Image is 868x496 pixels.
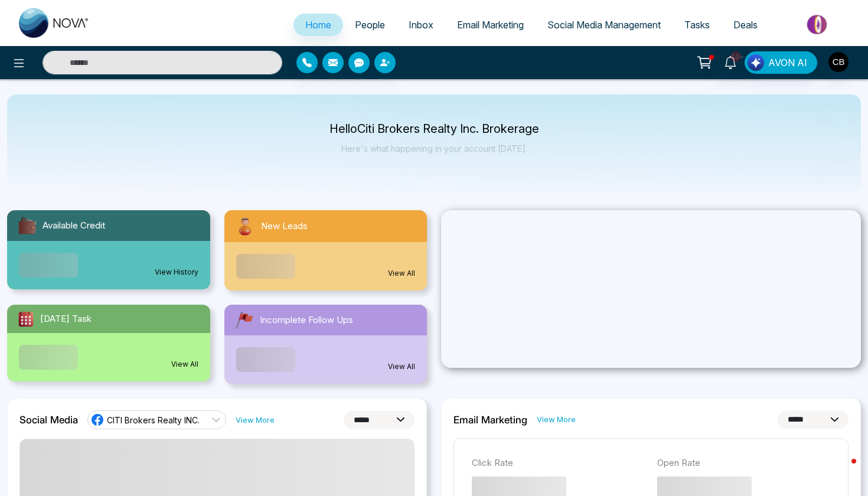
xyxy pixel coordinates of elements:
[234,215,256,237] img: newLeads.svg
[673,14,722,36] a: Tasks
[472,456,645,470] p: Click Rate
[768,56,807,70] span: AVON AI
[775,11,861,38] img: Market-place.gif
[388,268,415,279] a: View All
[305,19,331,31] span: Home
[445,14,536,36] a: Email Marketing
[828,52,849,72] img: User Avatar
[293,14,343,36] a: Home
[234,309,255,331] img: followUps.svg
[40,312,92,326] span: [DATE] Task
[547,19,661,31] span: Social Media Management
[657,456,831,470] p: Open Rate
[171,359,198,370] a: View All
[716,51,745,72] a: 10+
[453,414,527,426] h2: Email Marketing
[19,414,78,426] h2: Social Media
[730,51,741,62] span: 10+
[236,415,275,426] a: View More
[722,14,769,36] a: Deals
[457,19,524,31] span: Email Marketing
[329,124,539,134] p: Hello Citi Brokers Realty Inc. Brokerage
[260,314,353,327] span: Incomplete Follow Ups
[217,305,435,384] a: Incomplete Follow UpsView All
[397,14,445,36] a: Inbox
[536,14,673,36] a: Social Media Management
[19,8,90,38] img: Nova CRM Logo
[409,19,433,31] span: Inbox
[329,143,539,154] p: Here's what happening in your account [DATE].
[684,19,710,31] span: Tasks
[745,51,817,74] button: AVON AI
[343,14,397,36] a: People
[155,267,198,278] a: View History
[537,414,576,425] a: View More
[828,456,856,484] iframe: Intercom live chat
[217,210,435,291] a: New LeadsView All
[17,215,38,236] img: availableCredit.svg
[107,415,200,426] span: CITI Brokers Realty INC.
[733,19,758,31] span: Deals
[748,54,764,71] img: Lead Flow
[388,361,415,372] a: View All
[261,220,308,233] span: New Leads
[43,219,105,233] span: Available Credit
[355,19,385,31] span: People
[17,309,35,328] img: todayTask.svg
